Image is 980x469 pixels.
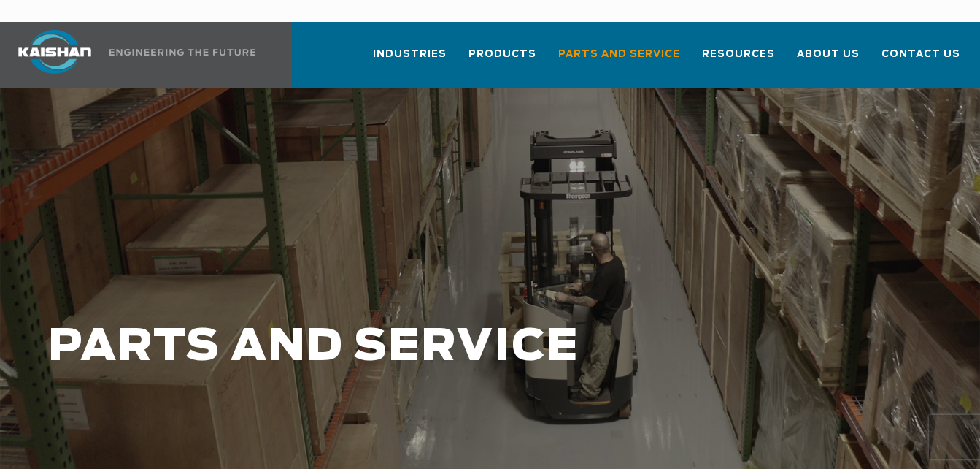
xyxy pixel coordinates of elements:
a: Products [468,35,536,85]
span: Products [468,46,536,63]
a: Resources [702,35,775,85]
span: Industries [373,46,447,63]
a: Industries [373,35,447,85]
img: Engineering the future [109,49,255,56]
span: About Us [797,46,860,63]
span: Resources [702,46,775,63]
span: Parts and Service [558,46,680,63]
a: About Us [797,35,860,85]
a: Parts and Service [558,35,680,85]
span: Contact Us [881,46,960,63]
h1: PARTS AND SERVICE [48,323,782,372]
a: Contact Us [881,35,960,85]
